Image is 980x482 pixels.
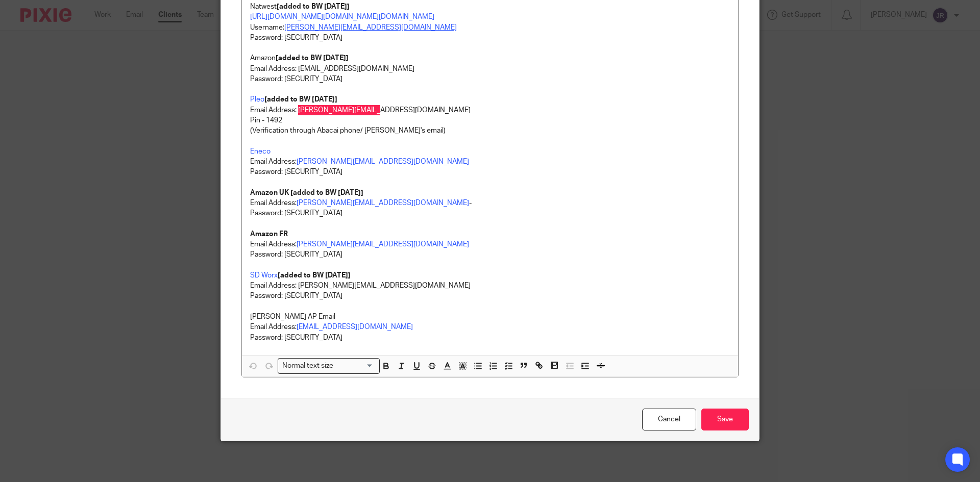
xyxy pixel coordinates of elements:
[250,322,730,332] p: Email Address:
[250,208,730,239] p: Password: [SECURITY_DATA]
[250,148,271,155] a: Eneco
[250,333,730,343] p: Password: [SECURITY_DATA]
[337,361,374,371] input: Search for option
[250,12,730,33] p: Username:
[250,33,730,43] p: Password: [SECURITY_DATA]
[250,198,730,208] p: Email Address: -
[250,272,278,279] a: SD Worx
[250,312,730,322] p: [PERSON_NAME] AP Email
[250,157,730,167] p: Email Address:
[250,281,730,291] p: Email Address: [PERSON_NAME][EMAIL_ADDRESS][DOMAIN_NAME]
[280,361,336,371] span: Normal text size
[642,409,696,430] a: Cancel
[297,199,469,207] a: [PERSON_NAME][EMAIL_ADDRESS][DOMAIN_NAME]
[250,64,730,74] p: Email Address: [EMAIL_ADDRESS][DOMAIN_NAME]
[250,249,730,260] p: Password: [SECURITY_DATA]
[250,2,730,12] p: Natwest
[250,96,264,103] a: Pleo
[250,125,730,136] p: (Verification through Abacai phone/ [PERSON_NAME]'s email)
[297,241,469,248] a: [PERSON_NAME][EMAIL_ADDRESS][DOMAIN_NAME]
[250,189,363,196] strong: Amazon UK [added to BW [DATE]]
[276,55,349,62] strong: [added to BW [DATE]]
[250,105,730,115] p: Email Address: [PERSON_NAME][EMAIL_ADDRESS][DOMAIN_NAME]
[250,53,730,63] p: Amazon
[250,167,730,198] p: Password: [SECURITY_DATA]
[278,358,380,374] div: Search for option
[277,3,350,10] strong: [added to BW [DATE]]
[278,272,351,279] strong: [added to BW [DATE]]
[250,291,730,301] p: Password: [SECURITY_DATA]
[264,96,337,103] strong: [added to BW [DATE]]
[250,74,730,84] p: Password: [SECURITY_DATA]
[701,409,749,430] input: Save
[250,115,730,125] p: Pin - 1492
[297,323,413,331] a: [EMAIL_ADDRESS][DOMAIN_NAME]
[284,24,457,31] a: [PERSON_NAME][EMAIL_ADDRESS][DOMAIN_NAME]
[250,231,288,238] strong: Amazon FR
[297,158,469,165] a: [PERSON_NAME][EMAIL_ADDRESS][DOMAIN_NAME]
[250,239,730,249] p: Email Address:
[250,13,434,20] a: [URL][DOMAIN_NAME][DOMAIN_NAME][DOMAIN_NAME]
